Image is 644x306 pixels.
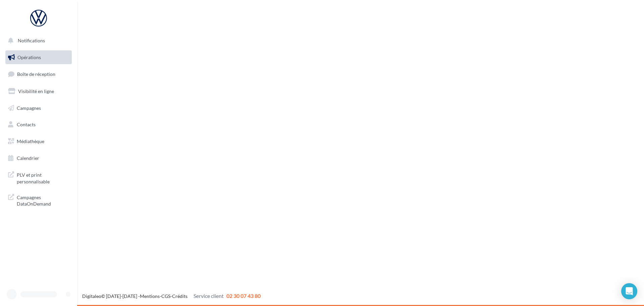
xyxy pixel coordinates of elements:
[17,193,69,207] span: Campagnes DataOnDemand
[4,84,73,98] a: Visibilité en ligne
[140,293,160,299] a: Mentions
[4,118,73,132] a: Contacts
[4,101,73,115] a: Campagnes
[17,54,41,60] span: Opérations
[18,38,45,43] span: Notifications
[17,71,55,77] span: Boîte de réception
[4,134,73,148] a: Médiathèque
[17,105,41,111] span: Campagnes
[82,293,101,299] a: Digitaleo
[161,293,170,299] a: CGS
[17,155,39,161] span: Calendrier
[82,293,261,299] span: © [DATE]-[DATE] - - -
[172,293,187,299] a: Crédits
[621,283,637,299] div: Open Intercom Messenger
[4,168,73,187] a: PLV et print personnalisable
[17,122,36,127] span: Contacts
[226,293,261,299] span: 02 30 07 43 80
[4,34,70,48] button: Notifications
[17,170,69,185] span: PLV et print personnalisable
[194,293,224,299] span: Service client
[4,67,73,81] a: Boîte de réception
[4,50,73,64] a: Opérations
[17,138,44,144] span: Médiathèque
[4,151,73,165] a: Calendrier
[4,190,73,210] a: Campagnes DataOnDemand
[18,88,54,94] span: Visibilité en ligne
